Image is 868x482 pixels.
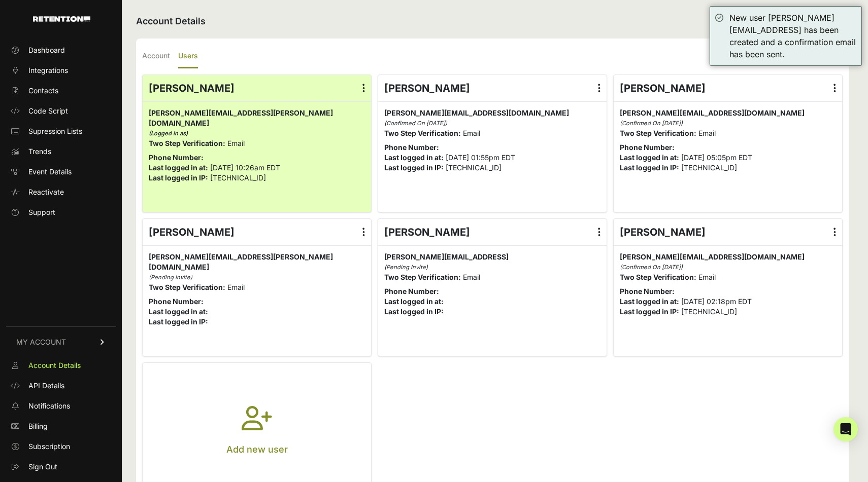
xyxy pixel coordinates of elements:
a: Contacts [6,83,116,99]
strong: Last logged in at: [149,163,208,172]
span: [PERSON_NAME][EMAIL_ADDRESS][DOMAIN_NAME] [620,108,805,117]
span: [TECHNICAL_ID] [446,163,502,172]
i: (Pending Invite) [149,274,192,281]
strong: Last logged in at: [384,153,444,162]
span: [DATE] 10:26am EDT [210,163,280,172]
strong: Last logged in IP: [384,307,444,316]
span: Event Details [28,167,72,177]
span: [PERSON_NAME][EMAIL_ADDRESS][DOMAIN_NAME] [620,252,805,261]
strong: Two Step Verification: [620,273,696,281]
span: [DATE] 05:05pm EDT [681,153,752,162]
strong: Two Step Verification: [384,129,461,137]
span: Dashboard [28,45,65,55]
span: [TECHNICAL_ID] [681,307,737,316]
label: Account [142,45,170,68]
span: MY ACCOUNT [16,337,66,347]
strong: Last logged in IP: [620,163,679,172]
div: [PERSON_NAME] [614,75,842,101]
a: Trends [6,143,116,160]
a: Event Details [6,164,116,180]
a: Support [6,204,116,220]
span: [PERSON_NAME][EMAIL_ADDRESS] [384,252,509,261]
strong: Last logged in at: [384,297,444,306]
span: [DATE] 02:18pm EDT [681,297,752,306]
i: (Logged in as) [149,130,188,137]
span: Email [463,273,480,281]
span: [TECHNICAL_ID] [210,173,266,182]
div: [PERSON_NAME] [143,219,371,245]
span: Email [698,273,716,281]
i: (Pending Invite) [384,264,428,271]
div: [PERSON_NAME] [378,219,607,245]
a: Subscription [6,438,116,455]
a: API Details [6,378,116,394]
div: [PERSON_NAME] [614,219,842,245]
span: [DATE] 01:55pm EDT [446,153,515,162]
span: Subscription [28,441,70,452]
strong: Two Step Verification: [149,139,225,147]
span: Sign Out [28,462,57,472]
span: Code Script [28,106,68,116]
a: Code Script [6,103,116,119]
span: Account Details [28,360,81,370]
strong: Two Step Verification: [149,283,225,291]
span: Trends [28,146,51,157]
a: Sign Out [6,459,116,475]
i: (Confirmed On [DATE]) [384,120,447,127]
span: Email [227,283,245,291]
span: [PERSON_NAME][EMAIL_ADDRESS][PERSON_NAME][DOMAIN_NAME] [149,252,333,271]
strong: Last logged in IP: [149,173,208,182]
a: Dashboard [6,42,116,58]
img: Retention.com [33,16,90,22]
span: Notifications [28,401,70,411]
p: Add new user [226,442,288,457]
a: Reactivate [6,184,116,200]
span: Support [28,207,55,217]
span: [TECHNICAL_ID] [681,163,737,172]
div: [PERSON_NAME] [143,75,371,101]
a: Integrations [6,62,116,79]
span: Reactivate [28,187,64,197]
strong: Phone Number: [384,143,439,152]
span: [PERSON_NAME][EMAIL_ADDRESS][PERSON_NAME][DOMAIN_NAME] [149,108,333,127]
strong: Two Step Verification: [620,129,696,137]
strong: Two Step Verification: [384,273,461,281]
span: Email [698,129,716,137]
div: Open Intercom Messenger [833,417,858,441]
a: Billing [6,418,116,434]
i: (Confirmed On [DATE]) [620,264,683,271]
strong: Phone Number: [149,153,204,162]
span: Supression Lists [28,126,82,136]
a: Notifications [6,398,116,414]
a: Account Details [6,357,116,374]
span: Email [227,139,245,147]
label: Users [178,45,198,68]
span: Integrations [28,65,68,76]
strong: Last logged in at: [620,153,679,162]
strong: Last logged in IP: [620,307,679,316]
span: API Details [28,381,64,391]
strong: Phone Number: [620,287,675,295]
h2: Account Details [136,14,849,28]
strong: Phone Number: [620,143,675,152]
a: Supression Lists [6,123,116,139]
span: [PERSON_NAME][EMAIL_ADDRESS][DOMAIN_NAME] [384,108,569,117]
strong: Last logged in IP: [149,317,208,326]
strong: Last logged in IP: [384,163,444,172]
span: Contacts [28,86,58,96]
a: MY ACCOUNT [6,326,116,357]
strong: Phone Number: [384,287,439,295]
strong: Phone Number: [149,297,204,306]
div: New user [PERSON_NAME][EMAIL_ADDRESS] has been created and a confirmation email has been sent. [729,12,856,60]
div: [PERSON_NAME] [378,75,607,101]
strong: Last logged in at: [620,297,679,306]
strong: Last logged in at: [149,307,208,316]
i: (Confirmed On [DATE]) [620,120,683,127]
span: Email [463,129,480,137]
span: Billing [28,421,48,431]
